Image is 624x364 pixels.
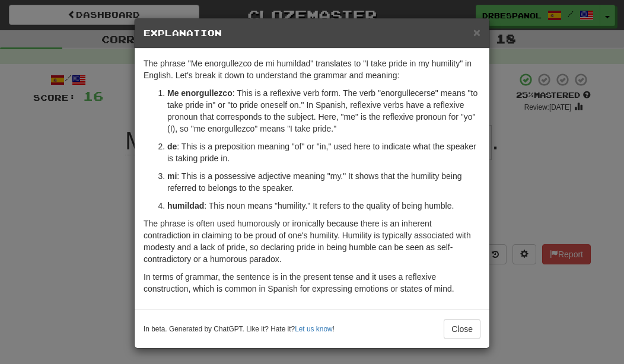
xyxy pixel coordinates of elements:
[167,142,177,151] strong: de
[473,25,480,39] span: ×
[144,271,480,295] p: In terms of grammar, the sentence is in the present tense and it uses a reflexive construction, w...
[167,88,233,98] strong: Me enorgullezco
[444,319,480,339] button: Close
[144,27,480,39] h5: Explanation
[144,58,480,81] p: The phrase "Me enorgullezco de mi humildad" translates to "I take pride in my humility" in Englis...
[167,201,204,210] strong: humildad
[167,170,480,194] p: : This is a possessive adjective meaning "my." It shows that the humility being referred to belon...
[167,87,480,135] p: : This is a reflexive verb form. The verb "enorgullecerse" means "to take pride in" or "to pride ...
[167,171,177,181] strong: mi
[473,26,480,39] button: Close
[295,325,332,333] a: Let us know
[167,200,480,212] p: : This noun means "humility." It refers to the quality of being humble.
[144,324,335,334] small: In beta. Generated by ChatGPT. Like it? Hate it? !
[167,141,480,164] p: : This is a preposition meaning "of" or "in," used here to indicate what the speaker is taking pr...
[144,218,480,265] p: The phrase is often used humorously or ironically because there is an inherent contradiction in c...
